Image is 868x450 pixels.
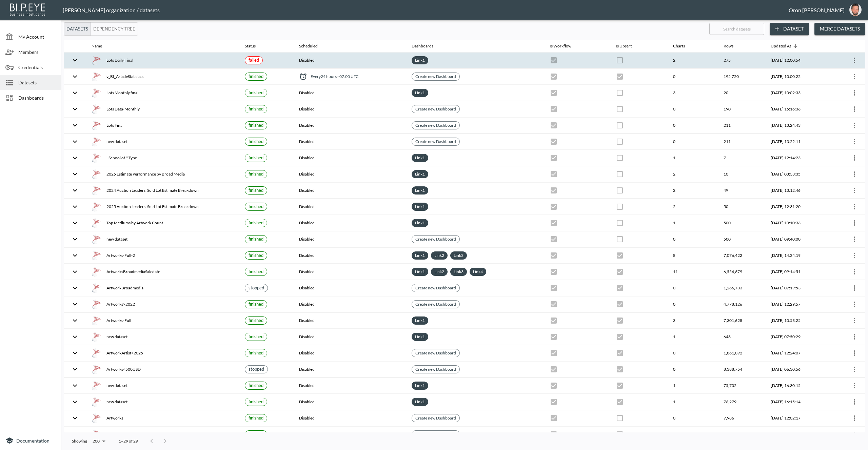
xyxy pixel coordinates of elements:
a: Link3 [452,268,465,275]
button: expand row [69,103,81,115]
th: {"type":{"isMobxInjector":true,"displayName":"inject-with-userStore-stripeStore-datasetsStore(Obj... [830,150,865,166]
a: Link4 [472,268,484,275]
th: Disabled [294,166,406,182]
img: mssql icon [92,316,101,325]
th: {"type":{"isMobxInjector":true,"displayName":"inject-with-userStore-stripeStore-datasetsStore(Obj... [830,166,865,182]
div: Create new Dashboard [412,73,460,81]
img: mssql icon [92,104,101,114]
div: Lots Data-Monthly [92,104,234,114]
img: mssql icon [92,121,101,130]
img: mssql icon [92,234,101,244]
th: 195,720 [718,69,765,85]
img: mssql icon [92,332,101,342]
a: Link2 [433,251,446,259]
img: mssql icon [92,267,101,277]
th: 2025-08-05, 15:16:36 [765,101,830,117]
th: 190 [718,101,765,117]
th: {"type":{},"key":null,"ref":null,"props":{"disabled":true,"checked":true,"color":"primary","style... [544,85,611,101]
th: 2025-08-09, 10:02:33 [765,85,830,101]
div: Lots Daily Final [92,56,234,65]
span: finished [249,90,263,95]
div: new dataset [92,137,234,146]
th: 0 [668,118,718,134]
th: {"type":{},"key":null,"ref":null,"props":{"size":"small","label":{"type":{},"key":null,"ref":null... [239,85,294,101]
button: oron@bipeye.com [845,2,866,18]
th: 211 [718,134,765,150]
th: {"type":{},"key":null,"ref":null,"props":{"disabled":true,"checked":true,"color":"primary","style... [544,199,611,215]
span: Is Workflow [550,42,580,50]
th: {"type":{},"key":null,"ref":null,"props":{"disabled":true,"checked":true,"color":"primary","style... [544,134,611,150]
button: expand row [69,201,81,212]
a: Documentation [5,436,56,445]
div: Updated At [771,42,791,50]
th: 0 [668,101,718,117]
button: more [849,136,860,147]
div: Link1 [412,89,428,97]
a: Create new Dashboard [414,414,457,422]
th: Disabled [294,85,406,101]
button: expand row [69,185,81,196]
img: mssql icon [92,153,101,163]
th: {"type":{},"key":null,"ref":null,"props":{"disabled":true,"checked":true,"color":"primary","style... [544,53,611,68]
span: finished [249,187,263,193]
th: {"type":{},"key":null,"ref":null,"props":{"disabled":true,"checked":false,"color":"primary","styl... [610,215,667,231]
button: expand row [69,168,81,180]
button: more [849,315,860,326]
th: 2 [668,166,718,182]
th: {"type":{},"key":null,"ref":null,"props":{"disabled":true,"checked":true,"color":"primary","style... [544,166,611,182]
th: {"type":"div","key":null,"ref":null,"props":{"style":{"display":"flex","flexWrap":"wrap","gap":6}... [406,85,544,101]
button: expand row [69,282,81,294]
span: finished [249,220,263,225]
th: 2025-08-05, 12:14:23 [765,150,830,166]
img: bipeye-logo [8,2,47,17]
img: mssql icon [92,137,101,146]
img: mssql icon [92,169,101,179]
button: expand row [69,71,81,82]
th: {"type":{},"key":null,"ref":null,"props":{"disabled":true,"checked":false,"color":"primary","styl... [610,199,667,215]
div: Name [92,42,102,50]
th: 2 [668,183,718,199]
span: Is Upsert [616,42,640,50]
th: {"type":{},"key":null,"ref":null,"props":{"disabled":true,"checked":false,"color":"primary","styl... [610,53,667,68]
div: Lots Final [92,121,234,130]
button: expand row [69,55,81,66]
th: {"type":{},"key":null,"ref":null,"props":{"disabled":true,"checked":false,"color":"primary","styl... [610,150,667,166]
div: Oron [PERSON_NAME] [789,7,845,13]
th: {"type":"div","key":null,"ref":null,"props":{"style":{"display":"flex","gap":16,"alignItems":"cen... [86,85,239,101]
th: {"type":"div","key":null,"ref":null,"props":{"style":{"display":"flex","gap":16,"alignItems":"cen... [86,183,239,199]
span: Documentation [16,438,50,444]
th: 500 [718,215,765,231]
div: Link1 [412,398,428,406]
th: {"type":{},"key":null,"ref":null,"props":{"disabled":true,"checked":true,"color":"primary","style... [544,215,611,231]
a: Link1 [414,268,426,275]
div: Link4 [470,268,486,276]
button: more [849,120,860,131]
button: expand row [69,120,81,131]
span: Rows [724,42,742,50]
div: Top Mediums by Artwork Count [92,218,234,228]
button: expand row [69,233,81,245]
img: mssql icon [92,365,101,374]
a: Create new Dashboard [414,284,457,292]
th: {"type":{},"key":null,"ref":null,"props":{"disabled":true,"checked":true,"color":"primary","style... [544,183,611,199]
a: Link1 [414,251,426,259]
th: {"type":"div","key":null,"ref":null,"props":{"style":{"display":"flex","alignItems":"center","col... [294,69,406,85]
div: ''School of '' Type [92,153,234,163]
button: more [849,55,860,66]
th: 211 [718,118,765,134]
img: mssql icon [92,88,101,98]
span: Name [92,42,111,50]
th: {"type":"div","key":null,"ref":null,"props":{"style":{"display":"flex","flexWrap":"wrap","gap":6}... [406,183,544,199]
span: finished [249,106,263,111]
div: Create new Dashboard [412,349,460,357]
th: {"type":{},"key":null,"ref":null,"props":{"disabled":true,"checked":false,"color":"primary","styl... [610,118,667,134]
th: {"type":{},"key":null,"ref":null,"props":{"disabled":true,"checked":false,"color":"primary","styl... [610,183,667,199]
th: 275 [718,53,765,68]
span: My Account [18,33,56,40]
button: more [849,413,860,424]
th: 2025-08-05, 13:22:11 [765,134,830,150]
th: {"type":{"isMobxInjector":true,"displayName":"inject-with-userStore-stripeStore-datasetsStore(Obj... [830,85,865,101]
th: 1 [668,215,718,231]
th: 2025-08-04, 13:12:46 [765,183,830,199]
th: 20 [718,85,765,101]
